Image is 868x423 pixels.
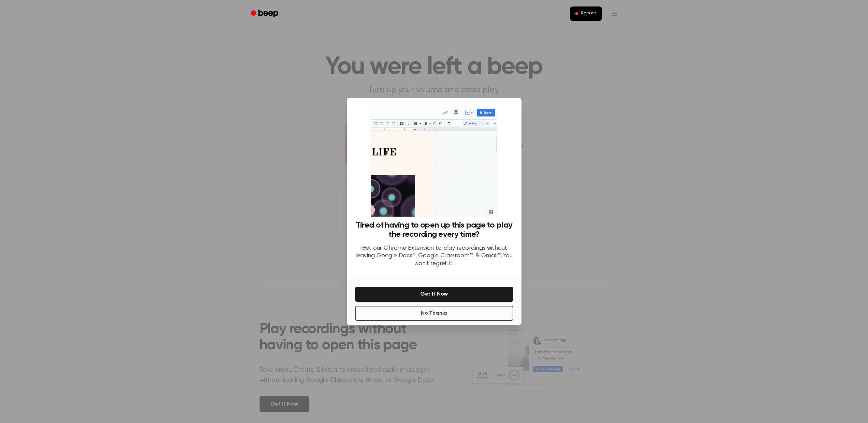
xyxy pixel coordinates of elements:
button: Open menu [606,5,622,22]
p: Get our Chrome Extension to play recordings without leaving Google Docs™, Google Classroom™, & Gm... [355,245,513,268]
button: No Thanks [355,306,513,321]
a: Beep [246,7,284,21]
button: Get It Now [355,287,513,302]
span: Record [581,11,596,17]
h3: Tired of having to open up this page to play the recording every time? [355,221,513,239]
button: Record [570,6,602,21]
img: Beep extension in action [371,106,497,217]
